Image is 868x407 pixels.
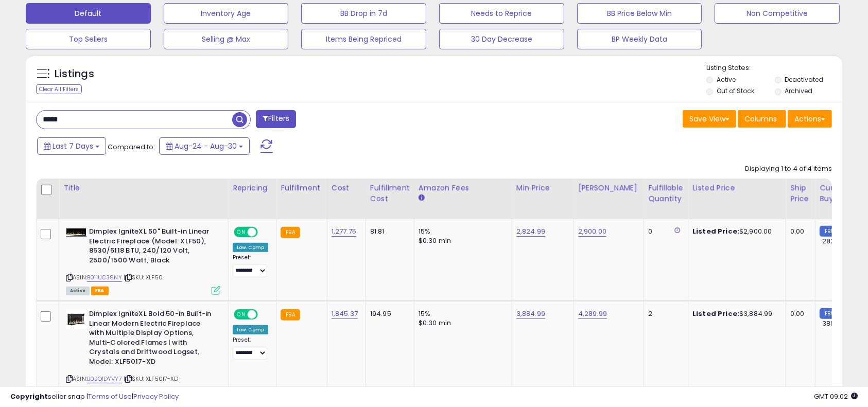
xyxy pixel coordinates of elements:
span: FBA [91,287,109,295]
span: All listings currently available for purchase on Amazon [66,287,90,295]
a: 2,900.00 [578,226,606,237]
a: Terms of Use [88,392,132,401]
b: Listed Price: [692,226,739,236]
small: Amazon Fees. [419,193,425,203]
div: $0.30 min [419,318,504,328]
button: Top Sellers [26,29,151,49]
div: Title [63,183,224,193]
a: Privacy Policy [133,392,179,401]
button: BB Drop in 7d [301,3,426,24]
small: FBM [820,226,840,237]
b: Dimplex IgniteXL Bold 50-in Built-in Linear Modern Electric Fireplace with Multiple Display Optio... [89,309,214,369]
small: FBM [820,308,840,319]
span: 2824.99 [822,236,849,246]
h5: Listings [55,67,94,81]
div: $0.30 min [419,236,504,245]
div: $3,884.99 [692,309,778,318]
div: ASIN: [66,227,220,294]
button: 30 Day Decrease [439,29,564,49]
span: 2025-09-7 09:02 GMT [814,392,858,401]
div: 0.00 [790,309,807,318]
button: BB Price Below Min [577,3,702,24]
button: Columns [738,110,786,128]
div: Fulfillment Cost [370,183,410,204]
label: Deactivated [785,75,823,84]
div: 15% [419,309,504,318]
div: Clear All Filters [36,84,82,94]
b: Listed Price: [692,309,739,318]
img: 41nUf0Bb5BL._SL40_.jpg [66,309,86,330]
button: Items Being Repriced [301,29,426,49]
a: B01IUC39NY [87,273,122,282]
button: Last 7 Days [37,137,106,155]
div: $2,900.00 [692,227,778,236]
div: Low. Comp [233,325,268,334]
a: B0BQ1DYVY7 [87,375,122,383]
button: Filters [256,110,296,128]
button: Aug-24 - Aug-30 [159,137,250,155]
span: OFF [256,310,273,319]
div: 2 [648,309,680,318]
button: Inventory Age [164,3,289,24]
div: 0 [648,227,680,236]
a: 1,845.37 [332,309,358,319]
div: [PERSON_NAME] [578,183,639,193]
a: 2,824.99 [516,226,545,237]
div: 0.00 [790,227,807,236]
button: Default [26,3,151,24]
button: Non Competitive [715,3,840,24]
div: Min Price [516,183,569,193]
a: 3,884.99 [516,309,545,319]
span: OFF [256,228,273,237]
span: Columns [744,114,777,124]
div: Low. Comp [233,243,268,252]
p: Listing States: [706,63,842,73]
label: Out of Stock [717,86,754,95]
div: Displaying 1 to 4 of 4 items [745,164,832,174]
span: | SKU: XLF5017-XD [124,375,178,383]
a: 4,289.99 [578,309,607,319]
div: Cost [332,183,361,193]
label: Archived [785,86,812,95]
img: 31j519rcUEL._SL40_.jpg [66,228,86,236]
div: Preset: [233,337,268,360]
div: 194.95 [370,309,406,318]
div: Repricing [233,183,272,193]
div: seller snap | | [10,392,179,402]
a: 1,277.75 [332,226,356,237]
div: 81.81 [370,227,406,236]
small: FBA [281,309,300,321]
div: 15% [419,227,504,236]
div: Fulfillable Quantity [648,183,684,204]
span: 3884.99 [822,318,849,328]
button: Save View [683,110,736,128]
span: Last 7 Days [53,141,93,151]
strong: Copyright [10,392,48,401]
label: Active [717,75,736,84]
span: Compared to: [108,142,155,152]
small: FBA [281,227,300,238]
span: Aug-24 - Aug-30 [175,141,237,151]
div: Listed Price [692,183,782,193]
button: Actions [788,110,832,128]
span: ON [235,228,248,237]
span: ON [235,310,248,319]
div: Amazon Fees [419,183,508,193]
button: BP Weekly Data [577,29,702,49]
b: Dimplex IgniteXL 50" Built-in Linear Electric Fireplace (Model: XLF50), 8530/5118 BTU, 240/120 Vo... [89,227,214,268]
button: Needs to Reprice [439,3,564,24]
div: Ship Price [790,183,811,204]
button: Selling @ Max [164,29,289,49]
div: Fulfillment [281,183,322,193]
span: | SKU: XLF50 [124,273,163,281]
div: Preset: [233,254,268,277]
